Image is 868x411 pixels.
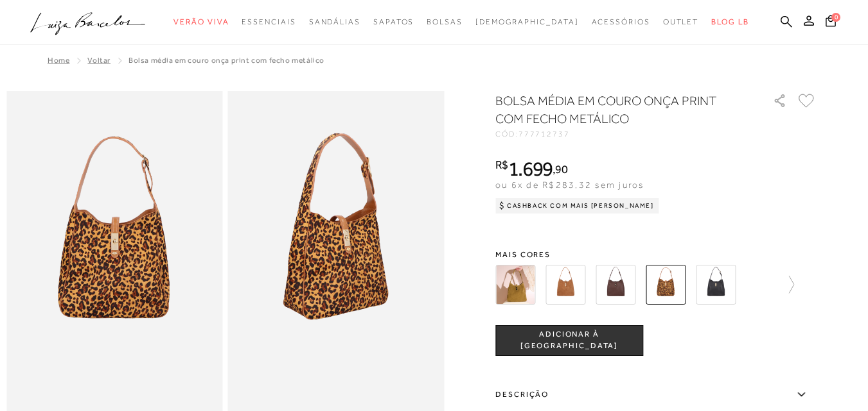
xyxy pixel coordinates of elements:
img: BOLSA MÉDIA EM COURO ONÇA PRINT COM FECHO METÁLICO [646,265,686,305]
span: 1.699 [508,157,553,180]
span: Acessórios [592,17,650,26]
span: Verão Viva [173,17,229,26]
div: Cashback com Mais [PERSON_NAME] [495,198,659,214]
div: CÓD: [495,130,752,138]
a: noSubCategoriesText [475,10,579,34]
a: Voltar [87,56,111,65]
span: Sapatos [373,17,414,26]
button: 0 [822,14,840,31]
img: BOLSA MÉDIA EM COURO CAFÉ COM FECHO METÁLICO [596,265,635,305]
a: noSubCategoriesText [309,10,360,34]
img: BOLSA MÉDIA EM COURO PRETO COM FECHO METÁLICO [696,265,736,305]
span: Essenciais [242,17,296,26]
span: [DEMOGRAPHIC_DATA] [475,17,579,26]
span: Outlet [663,17,699,26]
span: 0 [831,13,840,22]
a: noSubCategoriesText [373,10,414,34]
button: ADICIONAR À [GEOGRAPHIC_DATA] [495,325,643,356]
span: 777712737 [518,130,570,138]
i: , [553,164,567,175]
a: noSubCategoriesText [173,10,229,34]
span: ou 6x de R$283,32 sem juros [495,180,644,190]
i: R$ [495,159,508,171]
span: ADICIONAR À [GEOGRAPHIC_DATA] [496,329,642,351]
a: noSubCategoriesText [427,10,463,34]
img: BOLSA MÉDIA EM CAMURÇA ASPARGO COM FECHO METÁLICO [495,265,535,305]
img: BOLSA MÉDIA EM CAMURÇA CARAMELO COM FECHO METÁLICO [545,265,585,305]
a: BLOG LB [711,10,748,34]
span: Sandálias [309,17,360,26]
a: noSubCategoriesText [592,10,650,34]
span: BLOG LB [711,17,748,26]
a: Home [48,56,69,65]
span: Mais cores [495,251,817,258]
span: 90 [555,162,567,176]
a: noSubCategoriesText [242,10,296,34]
h1: BOLSA MÉDIA EM COURO ONÇA PRINT COM FECHO METÁLICO [495,92,736,128]
span: Bolsas [427,17,463,26]
a: noSubCategoriesText [663,10,699,34]
span: BOLSA MÉDIA EM COURO ONÇA PRINT COM FECHO METÁLICO [128,56,324,65]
